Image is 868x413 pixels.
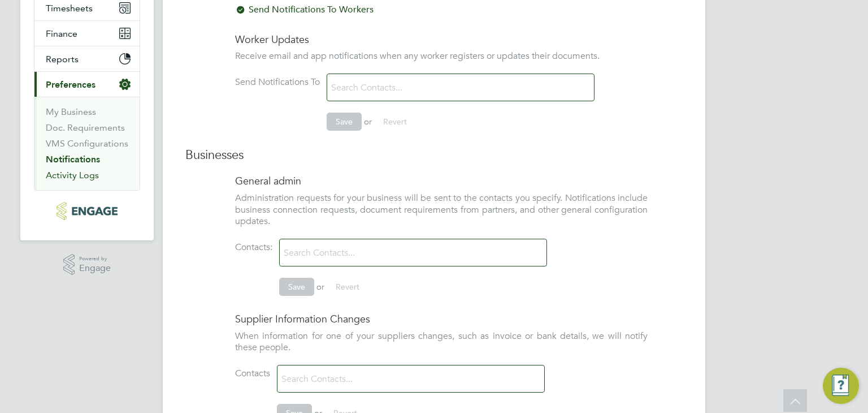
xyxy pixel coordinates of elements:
span: Timesheets [46,3,93,14]
a: Go to home page [34,202,140,220]
h4: General admin [235,174,648,187]
label: Contacts: [235,242,272,253]
label: Contacts [235,368,270,380]
button: Finance [34,21,140,46]
a: My Business [46,106,96,117]
button: Revert [327,278,368,296]
li: Receive email and app notifications when any worker registers or updates their documents. [235,50,648,74]
button: Reports [34,46,140,71]
li: Send Notifications To Workers [235,4,648,27]
a: Notifications [46,154,100,165]
h4: Worker Updates [235,33,648,46]
input: Search Contacts... [277,369,412,389]
label: Send Notifications To [235,76,320,88]
span: Engage [79,264,111,273]
a: Doc. Requirements [46,122,125,133]
h3: Businesses [185,147,683,164]
img: conceptresources-logo-retina.png [57,202,117,220]
a: Activity Logs [46,170,99,180]
button: Engage Resource Center [823,368,859,404]
input: Search Contacts... [280,243,414,263]
a: Powered byEngage [63,254,111,276]
h4: Supplier Information Changes [235,312,648,325]
li: Administration requests for your business will be sent to the contacts you specify. Notifications... [235,192,648,239]
span: or [364,116,372,127]
a: VMS Configurations [46,138,128,149]
span: Reports [46,54,79,64]
span: Preferences [46,79,96,90]
span: Finance [46,28,77,39]
span: Powered by [79,254,111,264]
button: Save [279,278,314,296]
button: Save [327,113,362,131]
span: or [316,281,324,292]
input: Search Contacts... [327,78,462,98]
button: Preferences [34,72,140,97]
button: Revert [374,113,416,131]
li: When information for one of your suppliers changes, such as invoice or bank details, we will noti... [235,330,648,365]
div: Preferences [34,97,140,190]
